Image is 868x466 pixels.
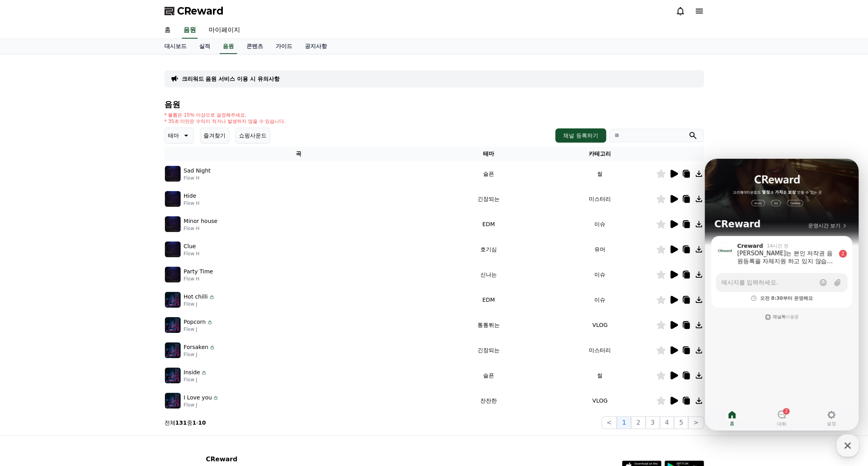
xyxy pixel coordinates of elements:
[165,166,181,182] img: music
[165,241,181,257] img: music
[617,416,631,429] button: 1
[175,420,187,426] strong: 131
[158,22,177,39] a: 홈
[433,287,544,312] td: EDM
[433,212,544,237] td: EDM
[164,147,433,161] th: 곡
[688,416,704,429] button: >
[544,363,656,388] td: 썰
[184,343,209,351] p: Forsaken
[165,292,181,308] img: music
[544,186,656,212] td: 미스터리
[184,251,200,257] p: Flow H
[433,161,544,186] td: 슬픈
[433,338,544,363] td: 긴장되는
[184,301,215,307] p: Flow J
[433,388,544,413] td: 잔잔한
[182,22,198,39] a: 음원
[184,167,211,175] p: Sad Night
[202,22,246,39] a: 마이페이지
[299,39,333,54] a: 공지사항
[433,237,544,262] td: 호기심
[184,217,218,225] p: Minor house
[164,112,286,118] p: * 볼륨은 15% 이상으로 설정해주세요.
[193,39,217,54] a: 실적
[240,39,269,54] a: 콘텐츠
[220,39,237,54] a: 음원
[433,186,544,212] td: 긴장되는
[164,419,206,427] p: 전체 중 -
[164,5,224,17] a: CReward
[184,242,196,251] p: Clue
[184,394,212,402] p: I Love you
[544,212,656,237] td: 이슈
[182,75,280,83] a: 크리워드 음원 서비스 이용 시 유의사항
[165,342,181,358] img: music
[184,192,196,200] p: Hide
[433,262,544,287] td: 신나는
[631,416,645,429] button: 2
[165,368,181,383] img: music
[184,377,207,383] p: Flow J
[235,128,270,143] button: 쇼핑사운드
[601,416,617,429] button: <
[158,39,193,54] a: 대시보드
[184,276,213,282] p: Flow H
[184,402,219,408] p: Flow J
[433,363,544,388] td: 슬픈
[165,393,181,408] img: music
[200,128,229,143] button: 즐겨찾기
[168,130,179,141] p: 테마
[165,191,181,207] img: music
[184,368,200,377] p: Inside
[164,100,704,109] h4: 음원
[544,287,656,312] td: 이슈
[544,388,656,413] td: VLOG
[544,338,656,363] td: 미스터리
[165,216,181,232] img: music
[433,312,544,338] td: 통통튀는
[184,175,211,181] p: Flow H
[544,161,656,186] td: 썰
[660,416,674,429] button: 4
[177,5,224,17] span: CReward
[674,416,688,429] button: 5
[164,128,194,143] button: 테마
[165,317,181,333] img: music
[705,159,859,431] iframe: Channel chat
[198,420,206,426] strong: 10
[544,237,656,262] td: 유머
[555,128,606,143] button: 채널 등록하기
[184,293,208,301] p: Hot chilli
[184,326,213,332] p: Flow J
[184,318,206,326] p: Popcorn
[184,351,216,358] p: Flow J
[184,225,218,232] p: Flow H
[206,455,302,464] p: CReward
[544,262,656,287] td: 이슈
[184,200,200,206] p: Flow H
[184,267,213,276] p: Party Time
[646,416,660,429] button: 3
